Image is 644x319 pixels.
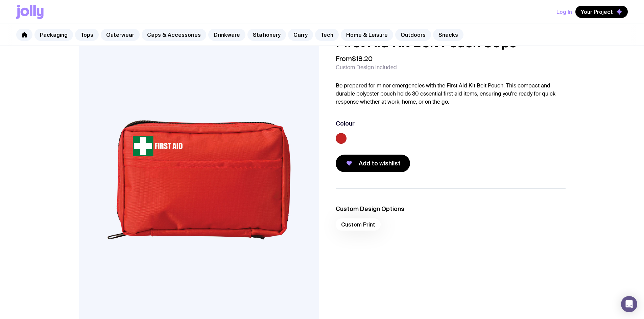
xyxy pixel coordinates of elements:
a: Carry [288,29,313,41]
a: Stationery [247,29,286,41]
p: Be prepared for minor emergencies with the First Aid Kit Belt Pouch. This compact and durable pol... [336,82,566,106]
h1: First Aid Kit Belt Pouch 30pc [336,36,566,49]
a: Tech [315,29,339,41]
a: Snacks [433,29,463,41]
a: Drinkware [208,29,245,41]
a: Tops [75,29,99,41]
a: Outdoors [395,29,431,41]
span: $18.20 [352,54,373,63]
h3: Colour [336,119,355,128]
h3: Custom Design Options [336,205,566,213]
a: Packaging [34,29,73,41]
button: Log In [556,6,572,18]
span: Custom Design Included [336,64,397,71]
button: Add to wishlist [336,155,410,172]
span: Your Project [581,8,613,15]
a: Home & Leisure [341,29,393,41]
button: Your Project [575,6,628,18]
a: Outerwear [101,29,140,41]
span: Add to wishlist [359,159,401,167]
div: Open Intercom Messenger [621,296,637,312]
span: From [336,55,373,63]
a: Caps & Accessories [142,29,206,41]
